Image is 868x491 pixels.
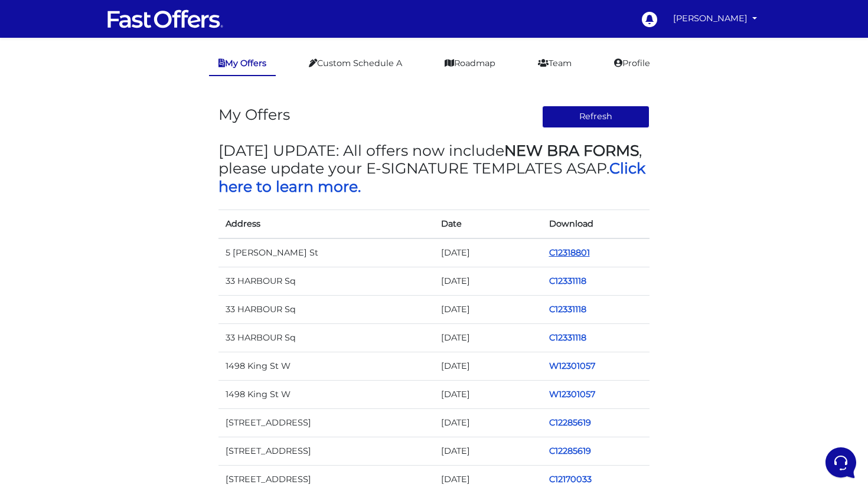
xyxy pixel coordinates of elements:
[542,210,650,238] th: Download
[434,352,542,380] td: [DATE]
[542,106,650,128] button: Refresh
[218,323,434,352] td: 33 HARBOUR Sq
[9,379,82,406] button: Home
[218,142,650,195] h3: [DATE] UPDATE: All offers now include , please update your E-SIGNATURE TEMPLATES ASAP.
[549,417,591,428] a: C12285619
[434,238,542,267] td: [DATE]
[218,106,290,123] h3: My Offers
[35,395,56,406] p: Home
[434,295,542,323] td: [DATE]
[549,247,590,258] a: C12318801
[549,361,595,371] a: W12301057
[9,9,198,47] h2: Hello [PERSON_NAME] 👋
[218,267,434,295] td: 33 HARBOUR Sq
[528,52,581,75] a: Team
[102,395,135,406] p: Messages
[38,85,61,109] img: dark
[19,118,217,142] button: Start a Conversation
[218,381,434,409] td: 1498 King St W
[504,142,639,159] strong: NEW BRA FORMS
[218,159,645,195] a: Click here to learn more.
[19,85,43,109] img: dark
[218,295,434,323] td: 33 HARBOUR Sq
[82,379,155,406] button: Messages
[299,52,412,75] a: Custom Schedule A
[434,381,542,409] td: [DATE]
[435,52,505,75] a: Roadmap
[19,66,96,76] span: Your Conversations
[549,304,586,315] a: C12331118
[19,165,80,175] span: Find an Answer
[191,66,217,76] a: See all
[668,7,762,30] a: [PERSON_NAME]
[434,210,542,238] th: Date
[218,409,434,437] td: [STREET_ADDRESS]
[549,276,586,286] a: C12331118
[549,332,586,343] a: C12331118
[147,165,217,175] a: Open Help Center
[154,379,227,406] button: Help
[434,409,542,437] td: [DATE]
[218,238,434,267] td: 5 [PERSON_NAME] St
[218,437,434,466] td: [STREET_ADDRESS]
[218,210,434,238] th: Address
[434,267,542,295] td: [DATE]
[434,323,542,352] td: [DATE]
[218,352,434,380] td: 1498 King St W
[183,395,198,406] p: Help
[549,446,591,456] a: C12285619
[85,125,165,135] span: Start a Conversation
[605,52,660,75] a: Profile
[549,474,592,485] a: C12170033
[209,52,276,76] a: My Offers
[27,191,193,202] input: Search for an Article...
[823,445,859,480] iframe: Customerly Messenger Launcher
[549,389,595,400] a: W12301057
[434,437,542,466] td: [DATE]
